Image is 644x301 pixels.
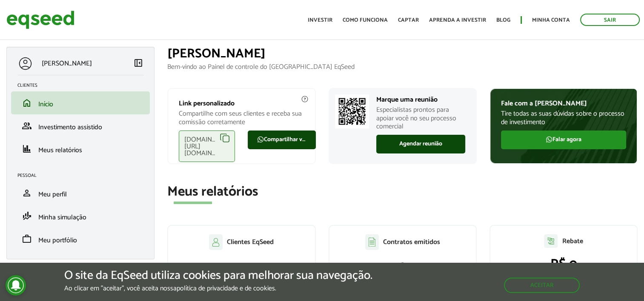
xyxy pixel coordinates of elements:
[17,234,143,244] a: workMeu portfólio
[38,99,53,110] span: Início
[22,188,32,198] span: person
[42,60,92,68] p: [PERSON_NAME]
[532,17,570,23] a: Minha conta
[38,235,77,246] span: Meu portfólio
[179,131,235,162] div: [DOMAIN_NAME][URL][DOMAIN_NAME]
[167,47,638,61] h1: [PERSON_NAME]
[248,131,316,149] a: Compartilhar via WhatsApp
[562,237,583,245] p: Rebate
[429,17,486,23] a: Aprenda a investir
[301,95,309,103] img: agent-meulink-info2.svg
[209,234,223,250] img: agent-clientes.svg
[38,212,86,223] span: Minha simulação
[376,135,465,153] a: Agendar reunião
[17,144,143,154] a: financeMeus relatórios
[64,269,372,282] h5: O site da EqSeed utiliza cookies para melhorar sua navegação.
[501,131,626,149] a: Falar agora
[501,110,626,126] p: Tire todas as suas dúvidas sobre o processo de investimento
[546,136,552,143] img: FaWhatsapp.svg
[11,114,150,137] li: Investimento assistido
[501,99,626,108] p: Fale com a [PERSON_NAME]
[398,17,419,23] a: Captar
[544,234,558,248] img: agent-relatorio.svg
[496,17,510,23] a: Blog
[179,110,304,126] p: Compartilhe com seus clientes e receba sua comissão corretamente
[38,189,67,200] span: Meu perfil
[179,99,304,108] p: Link personalizado
[133,58,143,68] span: left_panel_close
[64,284,372,292] p: Ao clicar em "aceitar", você aceita nossa .
[376,106,465,131] p: Especialistas prontos para apoiar você no seu processo comercial
[17,188,143,198] a: personMeu perfil
[17,83,150,88] h2: Clientes
[6,9,74,31] img: EqSeed
[383,238,440,246] p: Contratos emitidos
[376,96,465,104] p: Marque uma reunião
[504,278,580,293] button: Aceitar
[11,204,150,227] li: Minha simulação
[177,285,275,292] a: política de privacidade e de cookies
[22,211,32,221] span: finance_mode
[11,91,150,114] li: Início
[499,256,628,273] p: R$ 0
[17,121,143,131] a: groupInvestimento assistido
[11,137,150,160] li: Meus relatórios
[11,227,150,250] li: Meu portfólio
[308,17,332,23] a: Investir
[365,234,379,250] img: agent-contratos.svg
[338,258,467,275] p: 0
[257,136,264,143] img: FaWhatsapp.svg
[17,173,150,178] h2: Pessoal
[17,211,143,221] a: finance_modeMinha simulação
[167,185,638,199] h2: Meus relatórios
[22,98,32,108] span: home
[167,63,638,71] p: Bem-vindo ao Painel de controle do [GEOGRAPHIC_DATA] EqSeed
[343,17,388,23] a: Como funciona
[335,94,369,128] img: Marcar reunião com consultor
[227,238,274,246] p: Clientes EqSeed
[580,14,640,26] a: Sair
[38,145,82,156] span: Meus relatórios
[22,121,32,131] span: group
[177,258,306,275] p: 1
[22,234,32,244] span: work
[38,122,102,133] span: Investimento assistido
[17,98,143,108] a: homeInício
[133,58,143,70] a: Colapsar menu
[22,144,32,154] span: finance
[11,182,150,204] li: Meu perfil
